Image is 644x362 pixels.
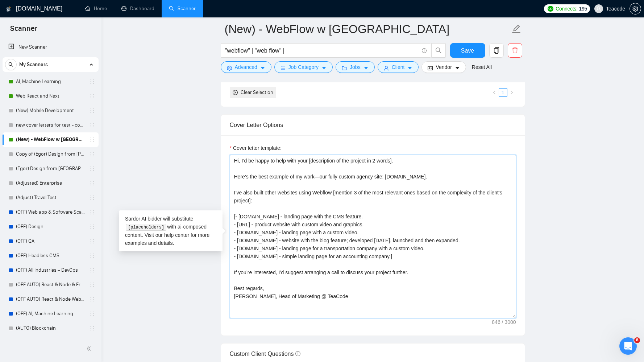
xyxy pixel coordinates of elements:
span: holder [89,166,95,172]
button: left [490,88,499,97]
span: Jobs [350,63,361,71]
a: (OFF) QA [16,234,85,248]
span: holder [89,108,95,114]
span: Advanced [235,63,257,71]
span: holder [89,325,95,331]
span: holder [89,238,95,244]
a: Reset All [472,63,492,71]
li: New Scanner [3,40,99,54]
a: (Adjusted) Enterprise [16,176,85,190]
input: Search Freelance Jobs... [225,46,419,55]
span: holder [89,311,95,317]
a: (OFF) Web app & Software Scanner [16,205,85,219]
li: Next Page [507,88,516,97]
a: Copy of (Egor) Design from [PERSON_NAME] [16,147,85,161]
img: logo [6,3,11,15]
span: user [596,6,601,11]
a: (OFF) AI, Machine Learning [16,307,85,321]
span: caret-down [260,65,265,71]
textarea: Cover letter template: [230,155,516,318]
li: 1 [499,88,507,97]
span: close-circle [233,90,238,95]
span: Connects: [556,5,577,13]
a: (AUTO) Blockchain [16,321,85,336]
span: Vendor [436,63,452,71]
span: edit [512,24,521,34]
span: Custom Client Questions [230,351,300,357]
span: My Scanners [19,57,48,72]
a: new cover letters for test - could work better [16,118,85,132]
button: delete [508,43,522,58]
div: Sardor AI bidder will substitute with ai-composed content. Visit our for more examples and details. [119,210,223,251]
button: barsJob Categorycaret-down [274,61,333,73]
label: Cover letter template: [230,144,282,152]
a: AI, Machine Learning [16,74,85,89]
img: upwork-logo.png [548,6,553,12]
span: info-circle [422,48,427,53]
a: (Egor) Design from [GEOGRAPHIC_DATA] [16,161,85,176]
a: (Adjust) Travel Test [16,190,85,205]
span: user [384,65,389,71]
a: help center [164,232,189,238]
span: Save [461,46,474,55]
span: holder [89,209,95,215]
li: Previous Page [490,88,499,97]
a: Web React and Next [16,89,85,103]
span: caret-down [363,65,369,71]
span: holder [89,137,95,143]
a: homeHome [85,5,107,12]
button: settingAdvancedcaret-down [221,61,271,73]
span: delete [508,47,522,54]
a: 1 [499,89,507,96]
input: Scanner name... [225,20,510,38]
span: info-circle [295,351,300,356]
a: New Scanner [8,40,93,54]
button: search [431,43,446,58]
span: caret-down [407,65,412,71]
span: setting [227,65,232,71]
button: search [5,59,17,70]
div: Clear Selection [241,89,273,96]
button: idcardVendorcaret-down [421,61,466,73]
a: (OFF) Design [16,219,85,234]
span: search [432,47,445,54]
span: holder [89,180,95,186]
button: userClientcaret-down [378,61,419,73]
span: right [510,90,514,95]
span: holder [89,122,95,128]
span: 8 [634,337,640,343]
iframe: Intercom live chat [619,337,637,355]
span: Scanner [4,23,43,38]
span: holder [89,151,95,157]
span: caret-down [321,65,327,71]
button: setting [630,3,641,15]
span: copy [490,47,503,54]
button: copy [489,43,504,58]
span: left [492,90,496,95]
span: holder [89,296,95,302]
span: holder [89,79,95,85]
span: holder [89,267,95,273]
span: double-left [86,345,94,352]
span: Client [392,63,405,71]
a: (OFF) All industries + DevOps [16,263,85,277]
a: setting [630,6,641,12]
a: searchScanner [169,5,196,12]
span: caret-down [455,65,460,71]
span: holder [89,93,95,99]
a: (OFF AUTO) React & Node & Frameworks - Lower rate & No activity from lead [16,277,85,292]
span: holder [89,195,95,201]
a: (New) - WebFlow w [GEOGRAPHIC_DATA] [16,132,85,147]
button: Save [450,43,485,58]
a: (OFF) Headless CMS [16,248,85,263]
a: dashboardDashboard [121,5,154,12]
span: holder [89,224,95,230]
span: holder [89,253,95,259]
span: bars [281,65,286,71]
span: Job Category [288,63,319,71]
button: folderJobscaret-down [336,61,375,73]
span: holder [89,282,95,288]
code: [placeholders] [126,224,166,231]
a: (OFF AUTO) React & Node Websites and Apps [16,292,85,307]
